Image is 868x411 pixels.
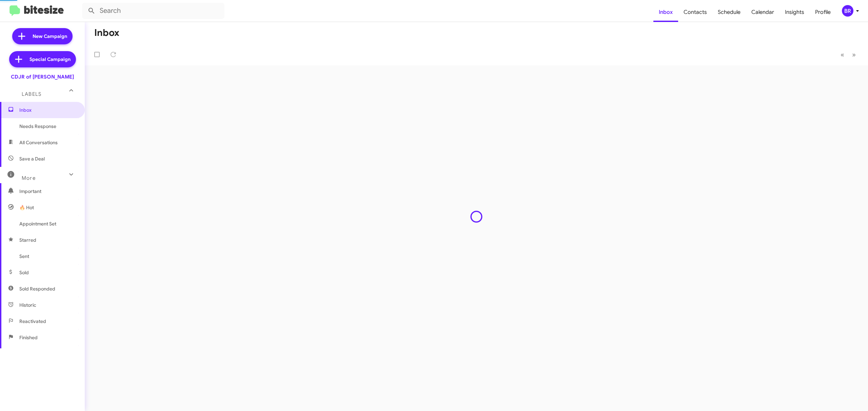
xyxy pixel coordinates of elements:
a: New Campaign [12,28,73,44]
span: Save a Deal [19,155,45,162]
span: All Conversations [19,139,58,146]
span: Reactivated [19,318,46,325]
span: Finished [19,334,38,341]
button: Previous [836,48,848,62]
span: Sold Responded [19,285,55,292]
span: More [22,175,36,181]
span: 🔥 Hot [19,204,34,211]
a: Schedule [712,2,746,22]
span: Appointment Set [19,220,56,227]
a: Profile [810,2,836,22]
a: Insights [780,2,810,22]
span: Inbox [19,107,77,113]
span: New Campaign [33,33,67,40]
button: Next [848,48,860,62]
button: BR [836,5,861,17]
span: Labels [22,91,41,97]
span: Sold [19,269,29,276]
h1: Inbox [94,27,119,38]
span: Starred [19,237,36,243]
a: Calendar [746,2,780,22]
a: Inbox [653,2,678,22]
input: Search [82,3,224,19]
span: Sent [19,253,29,260]
nav: Page navigation example [837,48,860,62]
div: CDJR of [PERSON_NAME] [11,73,74,80]
span: Important [19,188,77,195]
span: » [852,50,856,59]
span: Historic [19,302,36,308]
div: BR [842,5,853,17]
a: Special Campaign [9,51,76,67]
span: Special Campaign [29,56,71,63]
a: Contacts [678,2,712,22]
span: « [841,50,844,59]
span: Needs Response [19,123,77,130]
